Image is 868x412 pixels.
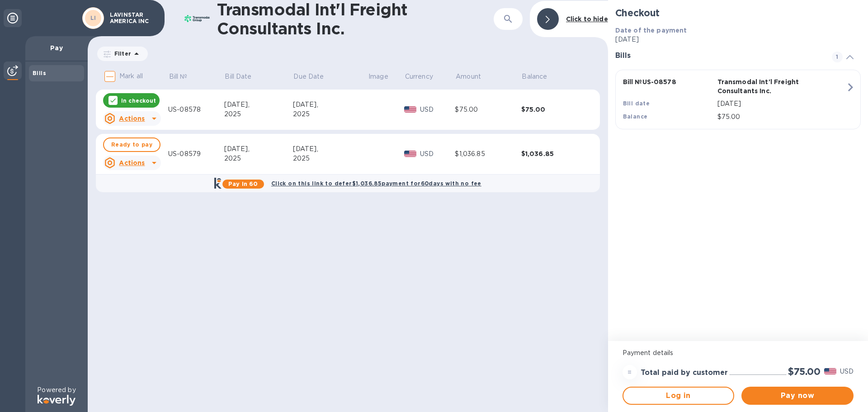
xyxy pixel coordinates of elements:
[717,77,808,95] p: Transmodal Int'l Freight Consultants Inc.
[228,180,258,187] b: Pay in 60
[293,144,368,154] div: [DATE],
[38,395,75,406] img: Logo
[455,149,521,159] div: $1,036.85
[293,72,335,81] span: Due Date
[615,70,861,129] button: Bill №US-08578Transmodal Int'l Freight Consultants Inc.Bill date[DATE]Balance$75.00
[224,144,293,154] div: [DATE],
[566,15,608,23] b: Click to hide
[521,149,587,158] div: $1,036.85
[717,112,846,122] p: $75.00
[522,72,559,81] span: Balance
[33,70,46,76] b: Bills
[420,105,455,114] p: USD
[741,387,854,405] button: Pay now
[121,97,156,104] p: In checkout
[103,137,160,152] button: Ready to pay
[293,154,368,163] div: 2025
[293,109,368,119] div: 2025
[404,106,416,113] img: USD
[623,365,637,379] div: =
[90,14,96,21] b: LI
[623,387,735,405] button: Log in
[111,139,152,150] span: Ready to pay
[631,390,726,401] span: Log in
[225,72,251,81] p: Bill Date
[119,159,145,166] u: Actions
[615,35,861,44] p: [DATE]
[623,77,714,86] p: Bill № US-08578
[456,72,493,81] span: Amount
[168,105,224,114] div: US-08578
[405,72,433,81] p: Currency
[119,115,145,122] u: Actions
[225,72,263,81] span: Bill Date
[623,348,854,358] p: Payment details
[169,72,199,81] span: Bill №
[832,52,843,62] span: 1
[169,72,188,81] p: Bill №
[840,367,854,376] p: USD
[824,368,836,374] img: USD
[111,50,131,57] p: Filter
[455,105,521,114] div: $75.00
[717,99,846,109] p: [DATE]
[119,71,143,81] p: Mark all
[521,105,587,114] div: $75.00
[110,12,155,24] p: LAVINSTAR AMERICA INC
[168,149,224,159] div: US-08579
[420,149,455,159] p: USD
[293,100,368,109] div: [DATE],
[224,100,293,109] div: [DATE],
[456,72,481,81] p: Amount
[224,109,293,119] div: 2025
[623,113,648,120] b: Balance
[522,72,547,81] p: Balance
[404,151,416,157] img: USD
[37,385,75,395] p: Powered by
[749,390,846,401] span: Pay now
[615,27,687,34] b: Date of the payment
[623,100,650,107] b: Bill date
[224,154,293,163] div: 2025
[368,72,388,81] p: Image
[293,72,324,81] p: Due Date
[33,43,80,52] p: Pay
[271,180,481,187] b: Click on this link to defer $1,036.85 payment for 60 days with no fee
[788,366,821,377] h2: $75.00
[641,369,728,377] h3: Total paid by customer
[615,52,821,60] h3: Bills
[615,7,861,19] h2: Checkout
